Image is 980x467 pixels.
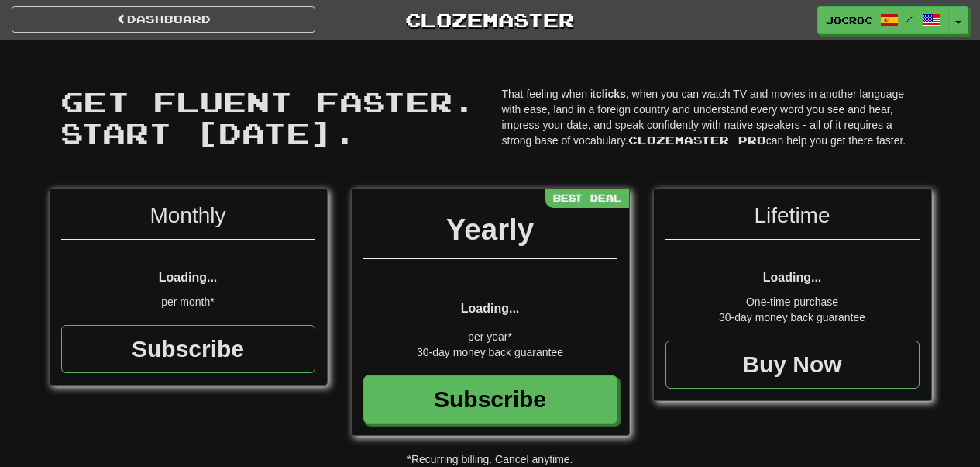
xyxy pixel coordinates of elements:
div: 30-day money back guarantee [665,310,920,325]
div: Monthly [61,200,315,240]
a: Buy Now [665,341,920,389]
div: Best Deal [545,189,629,208]
a: Dashboard [12,6,315,33]
span: Loading... [159,271,218,284]
div: per month* [61,294,315,310]
span: Clozemaster Pro [628,133,766,147]
span: Get fluent faster. Start [DATE]. [60,85,476,149]
div: per year* [363,329,617,344]
strong: clicks [596,88,626,100]
div: Yearly [363,208,617,259]
span: Loading... [461,302,520,315]
p: That feeling when it , when you can watch TV and movies in another language with ease, land in a ... [502,86,920,148]
div: Lifetime [665,200,920,240]
div: One-time purchase [665,294,920,310]
span: / [906,12,914,23]
a: Clozemaster [339,6,642,33]
a: JoCroc / [817,6,949,34]
span: Loading... [763,271,822,284]
a: Subscribe [61,325,315,373]
span: JoCroc [826,13,872,27]
div: 30-day money back guarantee [363,344,617,360]
a: Subscribe [363,375,617,424]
